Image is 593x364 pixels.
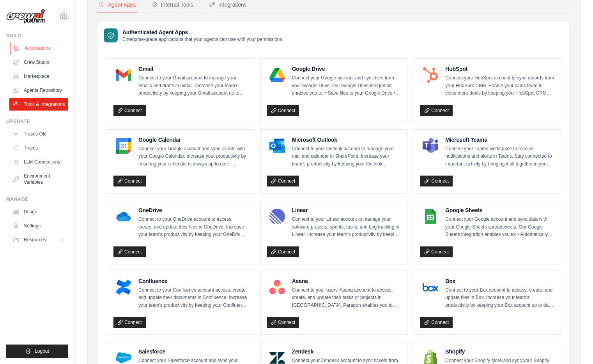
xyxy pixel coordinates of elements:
img: Google Calendar Logo [116,138,131,154]
a: Settings [9,220,68,232]
img: Asana Logo [269,280,285,295]
img: Gmail Logo [116,67,131,83]
a: Connect [420,176,453,186]
img: Logo [6,9,45,24]
a: Crew Studio [9,56,68,69]
a: Connect [420,317,453,328]
p: Connect your Google account and sync files from your Google Drive. Our Google Drive integration e... [292,74,401,97]
a: Agents Repository [9,84,68,97]
p: Connect to your OneDrive account to access, create, and update their files in OneDrive. Increase ... [138,216,248,239]
button: Logout [6,345,68,358]
h4: Google Sheets [445,206,554,214]
p: Connect to your Confluence account access, create, and update their documents in Confluence. Incr... [138,287,248,309]
a: Traces [9,142,68,154]
img: Google Drive Logo [269,67,285,83]
h4: Google Drive [292,65,401,73]
p: Connect your Google account and sync data with your Google Sheets spreadsheets. Our Google Sheets... [445,216,554,239]
img: HubSpot Logo [423,67,438,83]
img: Microsoft Outlook Logo [269,138,285,154]
p: Connect to your Outlook account to manage your mail and calendar in SharePoint. Increase your tea... [292,145,401,168]
a: Connect [420,246,453,257]
div: Agent Apps [99,1,136,9]
p: Connect your Teams workspace to receive notifications and alerts in Teams. Stay connected to impo... [445,145,554,168]
img: Linear Logo [269,209,285,224]
a: Connect [113,176,146,186]
div: Manage [6,196,68,202]
a: Connect [267,317,299,328]
a: Connect [113,317,146,328]
img: Confluence Logo [116,280,131,295]
h4: Linear [292,206,401,214]
h3: Authenticated Agent Apps [122,28,282,36]
h4: Google Calendar [138,136,248,144]
h4: Microsoft Outlook [292,136,401,144]
img: Google Sheets Logo [423,209,438,224]
p: Connect your Google account and sync events with your Google Calendar. Increase your productivity... [138,145,248,168]
a: Connect [267,105,299,116]
a: Connect [113,246,146,257]
h4: OneDrive [138,206,248,214]
p: Connect your HubSpot account to sync records from your HubSpot CRM. Enable your sales team to clo... [445,74,554,97]
a: Connect [267,176,299,186]
p: Enterprise-grade applications that your agents can use with your permissions [122,36,282,42]
div: Operate [6,118,68,125]
div: Integrations [209,1,247,9]
img: OneDrive Logo [116,209,131,224]
h4: Box [445,277,554,285]
img: Box Logo [423,280,438,295]
h4: Shopify [445,348,554,355]
h4: Confluence [138,277,248,285]
h4: Zendesk [292,348,401,355]
p: Connect to your Box account to access, create, and update files in Box. Increase your team’s prod... [445,287,554,309]
a: Tools & Integrations [9,98,68,111]
a: Environment Variables [9,170,68,188]
h4: Microsoft Teams [445,136,554,144]
a: Marketplace [9,70,68,83]
img: Microsoft Teams Logo [423,138,438,154]
p: Connect to your users’ Asana account to access, create, and update their tasks or projects in [GE... [292,287,401,309]
a: Connect [113,105,146,116]
a: Connect [267,246,299,257]
p: Connect to your Gmail account to manage your emails and drafts in Gmail. Increase your team’s pro... [138,74,248,97]
h4: Salesforce [138,348,248,355]
button: Resources [9,234,68,246]
h4: HubSpot [445,65,554,73]
p: Connect to your Linear account to manage your software projects, sprints, tasks, and bug tracking... [292,216,401,239]
h4: Gmail [138,65,248,73]
span: Logout [35,348,49,354]
a: Traces Old [9,128,68,140]
div: Internal Tools [152,1,193,9]
h4: Asana [292,277,401,285]
a: Automations [10,42,69,55]
a: Connect [420,105,453,116]
span: Resources [24,237,46,243]
a: LLM Connections [9,156,68,168]
div: Build [6,33,68,39]
a: Usage [9,206,68,218]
